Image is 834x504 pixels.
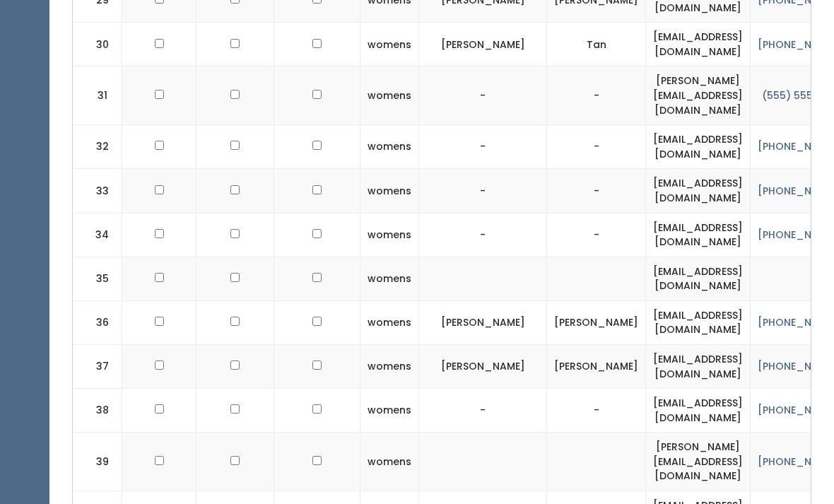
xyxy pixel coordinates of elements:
[547,344,646,388] td: [PERSON_NAME]
[73,433,122,491] td: 39
[73,23,122,66] td: 30
[360,23,419,66] td: womens
[360,389,419,433] td: womens
[419,213,547,257] td: -
[73,66,122,125] td: 31
[547,125,646,169] td: -
[547,300,646,344] td: [PERSON_NAME]
[646,213,751,257] td: [EMAIL_ADDRESS][DOMAIN_NAME]
[646,300,751,344] td: [EMAIL_ADDRESS][DOMAIN_NAME]
[419,23,547,66] td: [PERSON_NAME]
[646,344,751,388] td: [EMAIL_ADDRESS][DOMAIN_NAME]
[360,66,419,125] td: womens
[419,389,547,433] td: -
[547,23,646,66] td: Tan
[547,213,646,257] td: -
[646,433,751,491] td: [PERSON_NAME][EMAIL_ADDRESS][DOMAIN_NAME]
[360,125,419,169] td: womens
[646,169,751,213] td: [EMAIL_ADDRESS][DOMAIN_NAME]
[547,66,646,125] td: -
[547,169,646,213] td: -
[360,344,419,388] td: womens
[419,66,547,125] td: -
[419,344,547,388] td: [PERSON_NAME]
[360,169,419,213] td: womens
[419,169,547,213] td: -
[360,433,419,491] td: womens
[360,257,419,300] td: womens
[73,169,122,213] td: 33
[646,66,751,125] td: [PERSON_NAME][EMAIL_ADDRESS][DOMAIN_NAME]
[360,300,419,344] td: womens
[73,257,122,300] td: 35
[73,300,122,344] td: 36
[73,389,122,433] td: 38
[360,213,419,257] td: womens
[419,125,547,169] td: -
[73,344,122,388] td: 37
[646,389,751,433] td: [EMAIL_ADDRESS][DOMAIN_NAME]
[646,125,751,169] td: [EMAIL_ADDRESS][DOMAIN_NAME]
[73,213,122,257] td: 34
[646,23,751,66] td: [EMAIL_ADDRESS][DOMAIN_NAME]
[419,300,547,344] td: [PERSON_NAME]
[547,389,646,433] td: -
[73,125,122,169] td: 32
[646,257,751,300] td: [EMAIL_ADDRESS][DOMAIN_NAME]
